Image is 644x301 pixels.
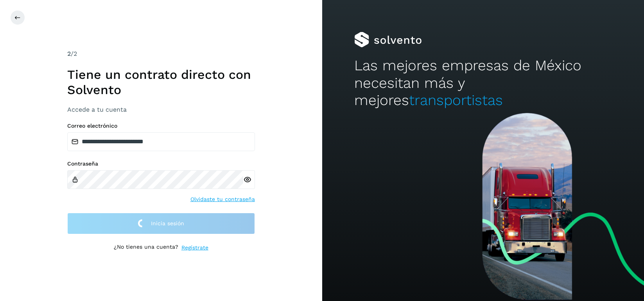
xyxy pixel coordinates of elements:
span: transportistas [409,92,503,109]
span: 2 [67,50,71,57]
h1: Tiene un contrato directo con Solvento [67,67,255,97]
h3: Accede a tu cuenta [67,106,255,113]
a: Regístrate [181,244,208,252]
button: Inicia sesión [67,213,255,234]
label: Correo electrónico [67,123,255,129]
p: ¿No tienes una cuenta? [114,244,178,252]
span: Inicia sesión [151,221,184,226]
a: Olvidaste tu contraseña [190,195,255,203]
div: /2 [67,49,255,59]
h2: Las mejores empresas de México necesitan más y mejores [354,57,612,109]
label: Contraseña [67,160,255,167]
